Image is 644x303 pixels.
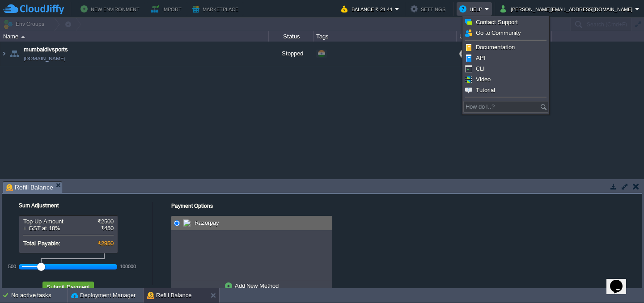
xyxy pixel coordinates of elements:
[151,4,184,14] button: Import
[269,31,313,42] div: Status
[192,219,219,226] span: Razorpay
[464,28,548,38] a: Go to Community
[476,19,518,25] span: Contact Support
[3,4,64,15] img: CloudJiffy
[80,4,142,14] button: New Environment
[464,75,548,84] a: Video
[24,45,68,54] a: mumbaidivsports
[24,54,65,63] a: [DOMAIN_NAME]
[192,4,241,14] button: Marketplace
[11,288,67,303] div: No active tasks
[8,42,21,66] img: AMDAwAAAACH5BAEAAAAALAAAAAABAAEAAAICRAEAOw==
[464,85,548,95] a: Tutorial
[476,87,495,93] span: Tutorial
[23,218,114,225] div: Top-Up Amount
[606,267,635,294] iframe: chat widget
[97,218,114,225] span: ₹2500
[457,31,551,42] div: Usage
[1,31,268,42] div: Name
[71,291,136,300] button: Deployment Manager
[6,182,53,193] span: Refill Balance
[476,55,486,61] span: API
[476,44,515,50] span: Documentation
[341,4,395,14] button: Balance ₹-21.44
[97,240,114,247] span: ₹2950
[314,31,456,42] div: Tags
[269,42,314,66] div: Stopped
[120,264,136,269] div: 100000
[459,4,485,14] button: Help
[464,53,548,63] a: API
[411,4,448,14] button: Settings
[464,64,548,74] a: CLI
[223,280,281,291] a: Add New Method
[8,264,16,269] div: 500
[21,36,25,38] img: AMDAwAAAACH5BAEAAAAALAAAAAABAAEAAAICRAEAOw==
[464,42,548,52] a: Documentation
[147,291,192,300] button: Refill Balance
[101,225,114,231] span: ₹450
[235,282,279,289] u: Add New Method
[464,17,548,27] a: Contact Support
[476,29,521,36] span: Go to Community
[23,240,114,247] div: Total Payable:
[7,202,59,209] label: Sum Adjustment
[476,76,491,83] span: Video
[500,4,635,14] button: [PERSON_NAME][EMAIL_ADDRESS][DOMAIN_NAME]
[171,203,213,209] label: Payment Options
[44,283,93,291] button: Submit Payment
[0,42,8,66] img: AMDAwAAAACH5BAEAAAAALAAAAAABAAEAAAICRAEAOw==
[23,225,114,231] div: + GST at 18%
[476,65,485,72] span: CLI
